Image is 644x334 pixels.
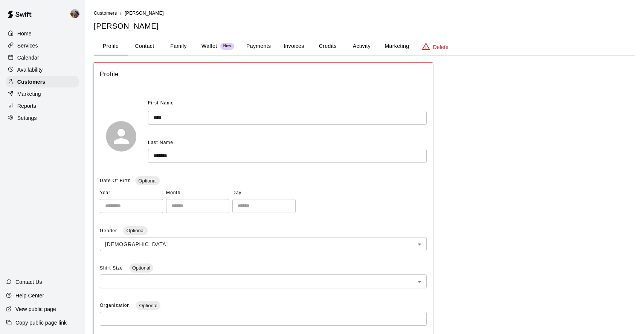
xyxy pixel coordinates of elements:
[378,37,415,55] button: Marketing
[6,40,79,51] a: Services
[17,66,43,74] p: Availability
[17,90,41,98] p: Marketing
[6,64,79,75] a: Availability
[15,319,67,326] p: Copy public page link
[100,69,427,79] span: Profile
[148,97,174,109] span: First Name
[100,228,119,233] span: Gender
[100,237,427,251] div: [DEMOGRAPHIC_DATA]
[94,11,117,16] span: Customers
[162,37,195,55] button: Family
[94,10,117,16] a: Customers
[94,37,128,55] button: Profile
[6,88,79,100] a: Marketing
[69,6,85,21] div: Blaine Johnson
[17,54,39,61] p: Calendar
[345,37,378,55] button: Activity
[100,187,163,199] span: Year
[15,292,44,299] p: Help Center
[100,303,131,308] span: Organization
[311,37,345,55] button: Credits
[94,9,635,17] nav: breadcrumb
[148,140,173,145] span: Last Name
[94,21,635,31] h5: [PERSON_NAME]
[220,44,234,49] span: New
[129,265,153,271] span: Optional
[128,37,162,55] button: Contact
[17,102,36,110] p: Reports
[123,228,147,233] span: Optional
[100,178,131,183] span: Date Of Birth
[120,9,122,17] li: /
[166,187,229,199] span: Month
[17,30,32,37] p: Home
[240,37,277,55] button: Payments
[17,42,38,49] p: Services
[70,9,79,18] img: Blaine Johnson
[232,187,296,199] span: Day
[135,178,159,184] span: Optional
[6,28,79,39] a: Home
[6,52,79,63] a: Calendar
[15,278,42,286] p: Contact Us
[6,76,79,87] a: Customers
[6,112,79,124] a: Settings
[6,100,79,112] a: Reports
[125,11,164,16] span: [PERSON_NAME]
[201,42,217,50] p: Wallet
[100,265,125,271] span: Shirt Size
[94,37,635,55] div: basic tabs example
[17,114,37,122] p: Settings
[15,305,56,313] p: View public page
[433,43,449,51] p: Delete
[17,78,45,86] p: Customers
[136,303,160,308] span: Optional
[277,37,311,55] button: Invoices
